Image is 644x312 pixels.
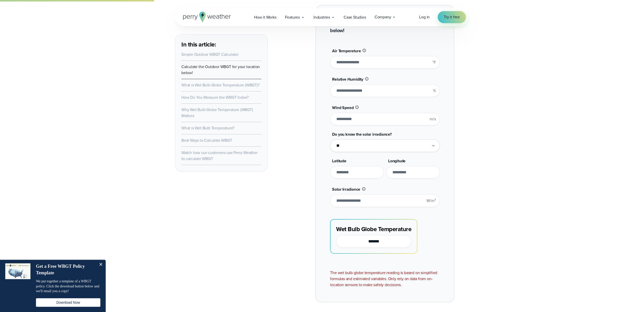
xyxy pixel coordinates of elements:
[444,14,460,20] span: Try it free
[250,12,281,22] a: How it Works
[332,105,353,111] span: Wind Speed
[330,270,439,288] div: The wet bulb globe temperature reading is based on simplified formulas and estimated variables. O...
[181,64,260,76] a: Calculate the Outdoor WBGT for your location below!
[96,260,106,270] button: Close
[332,131,391,137] span: Do you know the solar irradiance?
[181,94,249,100] a: How Do You Measure the WBGT Index?
[313,14,330,20] span: Industries
[5,263,30,279] img: dialog featured image
[36,279,100,294] p: We put together a template of a WBGT policy. Click the download button below and we'll email you ...
[375,14,391,20] span: Company
[181,137,232,143] a: Best Ways to Calculate WBGT
[181,82,260,88] a: What is Wet Bulb Globe Temperature (WBGT)?
[330,20,439,34] h2: Calculate the Outdoor WBGT for your location below!
[181,51,238,57] a: Simple Outdoor WBGT Calculator
[181,150,258,162] a: Watch how our customers use Perry Weather to calculate WBGT
[388,158,406,164] span: Longitude
[339,12,370,22] a: Case Studies
[419,14,430,20] a: Log in
[332,48,361,54] span: Air Temperature
[181,40,261,48] h3: In this article:
[181,125,234,131] a: What is Wet Bulb Temperature?
[36,298,100,307] button: Download Now
[254,14,276,20] span: How it Works
[332,76,363,82] span: Relative Humidity
[344,14,366,20] span: Case Studies
[438,11,466,23] a: Try it free
[181,107,253,119] a: Why Wet Bulb Globe Temperature (WBGT) Matters
[332,186,360,192] span: Solar Irradiance
[36,263,95,276] h4: Get a Free WBGT Policy Template
[332,158,346,164] span: Latitude
[285,14,300,20] span: Features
